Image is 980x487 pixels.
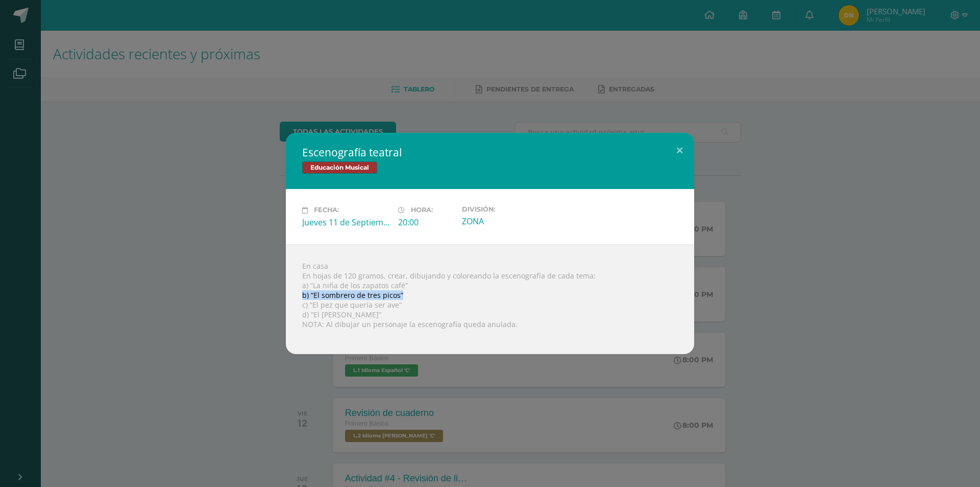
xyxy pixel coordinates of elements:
[398,217,454,228] div: 20:00
[302,145,678,159] h2: Escenografía teatral
[286,244,694,354] div: En casa En hojas de 120 gramos, crear, dibujando y coloreando la escenografía de cada tema: a) “L...
[462,216,550,227] div: ZONA
[411,206,433,214] span: Hora:
[314,206,339,214] span: Fecha:
[665,133,694,168] button: Close (Esc)
[302,217,390,228] div: Jueves 11 de Septiembre
[302,161,377,174] span: Educación Musical
[462,205,550,213] label: División:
